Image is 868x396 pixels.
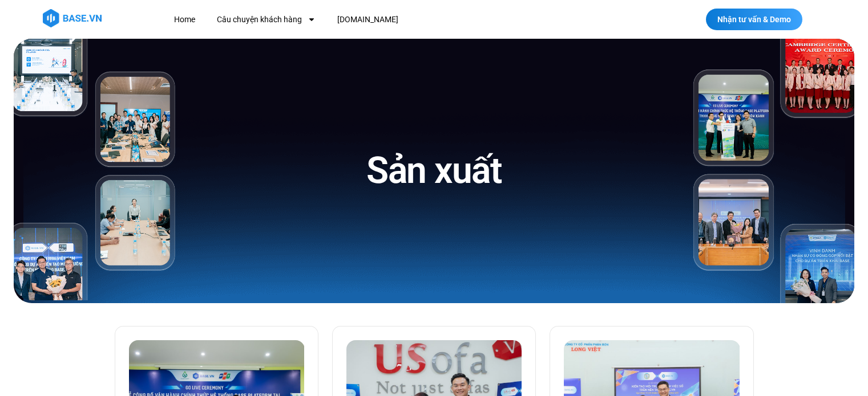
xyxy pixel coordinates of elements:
[208,9,324,30] a: Câu chuyện khách hàng
[706,9,802,30] a: Nhận tư vấn & Demo
[717,15,791,23] span: Nhận tư vấn & Demo
[329,9,407,30] a: [DOMAIN_NAME]
[165,9,608,30] nav: Menu
[366,147,502,194] h1: Sản xuất
[165,9,204,30] a: Home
